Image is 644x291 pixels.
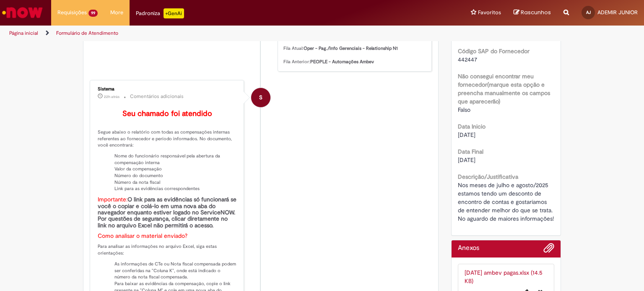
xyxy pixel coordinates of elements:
[458,56,477,63] span: 442447
[104,94,119,99] time: 28/08/2025 12:34:07
[9,30,38,36] a: Página inicial
[6,26,423,41] ul: Trilhas de página
[130,93,184,100] small: Comentários adicionais
[98,129,237,149] p: Segue abaixo o relatório com todas as compensações internas referentes ao fornecedor e período in...
[458,106,470,113] span: Falso
[458,245,479,252] h2: Anexos
[136,8,184,18] div: Padroniza
[114,166,237,173] li: Valor da compensação
[98,196,238,229] b: O link para as evidências só funcionará se você o copiar e colá-lo em uma nova aba do navegador e...
[597,9,638,16] span: ADEMIR JUNIOR
[478,8,501,17] span: Favoritos
[104,94,119,99] span: 22h atrás
[521,8,551,16] span: Rascunhos
[57,8,87,17] span: Requisições
[122,109,212,118] b: Seu chamado foi atendido
[310,59,374,65] b: PEOPLE - Automações Ambev
[465,269,543,285] a: [DATE] ambev pagas.xlsx (14.5 KB)
[458,156,475,164] span: [DATE]
[514,9,551,17] a: Rascunhos
[98,232,187,239] font: Como analisar o material enviado?
[1,4,44,21] img: ServiceNow
[586,10,591,15] span: AJ
[458,181,554,222] span: Nos meses de julho e agosto/2025 estamos tendo um desconto de encontro de contas e gostaríamos de...
[110,8,123,17] span: More
[458,173,518,180] b: Descrição/Justificativa
[458,123,486,130] b: Data Inicio
[114,179,237,186] li: Número da nota fiscal
[98,196,127,203] font: Importante:
[98,87,237,92] div: Sistema
[56,30,118,36] a: Formulário de Atendimento
[458,148,483,155] b: Data Final
[458,131,475,139] span: [DATE]
[458,72,550,105] b: Não consegui encontrar meu fornecedor(marque esta opção e preencha manualmente os campos que apar...
[88,10,98,17] span: 99
[458,47,530,55] b: Código SAP do Fornecedor
[259,88,262,108] span: S
[251,88,270,107] div: System
[114,153,237,166] li: Nome do funcionário responsável pela abertura da compensação interna
[164,8,184,18] p: +GenAi
[114,261,237,281] li: As informações de CTe ou Nota fiscal compensada podem ser conferidas na "Coluna K", onde está ind...
[98,243,237,256] p: Para analisar as informações no arquivo Excel, siga estas orientações:
[114,173,237,179] li: Número do documento
[304,45,398,52] b: Oper - Pag./Info Gerenciais - Relationship N1
[283,26,423,65] p: Olá, , Seu chamado foi transferido de fila. Fila Atual: Fila Anterior:
[543,242,554,258] button: Adicionar anexos
[114,185,237,192] li: Link para as evidências correspondentes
